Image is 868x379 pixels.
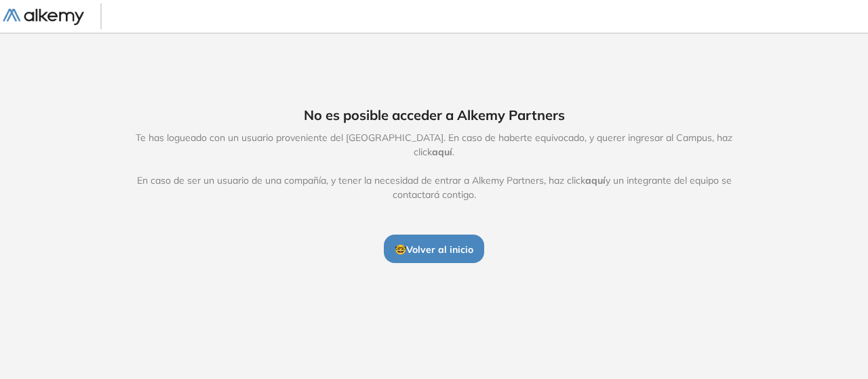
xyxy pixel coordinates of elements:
span: 🤓 Volver al inicio [395,243,473,256]
span: Te has logueado con un usuario proveniente del [GEOGRAPHIC_DATA]. En caso de haberte equivocado, ... [121,131,747,202]
img: Logo [3,9,84,26]
span: aquí [432,146,452,158]
span: No es posible acceder a Alkemy Partners [304,105,565,125]
button: 🤓Volver al inicio [384,235,484,263]
span: aquí [585,174,606,186]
